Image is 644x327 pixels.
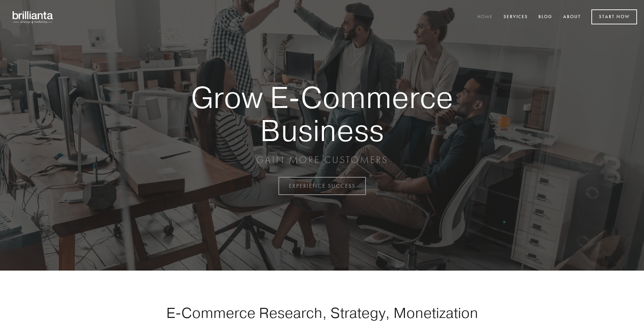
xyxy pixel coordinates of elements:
a: About [559,11,585,23]
a: Home [473,11,497,23]
img: brillianta - research, strategy, marketing [7,7,59,27]
a: Blog [534,11,557,23]
h1: E-Commerce Research, Strategy, Monetization [144,304,500,321]
p: GAIN MORE CUSTOMERS [167,154,477,166]
strong: Grow E-Commerce Business [167,81,477,147]
a: Start Now [591,9,637,24]
a: Services [499,11,532,23]
a: EXPERIENCE SUCCESS [278,177,366,195]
